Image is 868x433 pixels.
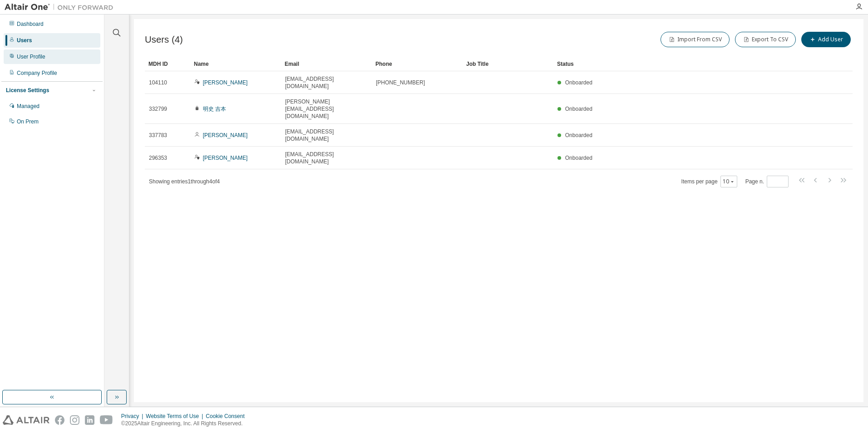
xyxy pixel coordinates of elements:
a: [PERSON_NAME] [203,132,248,138]
img: instagram.svg [70,415,79,425]
span: 332799 [149,105,167,113]
div: Job Title [466,57,550,71]
div: Email [285,57,368,71]
div: Privacy [121,413,146,420]
div: Name [194,57,277,71]
div: On Prem [17,118,39,125]
div: Phone [375,57,459,71]
img: Altair One [5,3,118,12]
span: [EMAIL_ADDRESS][DOMAIN_NAME] [285,128,368,143]
span: Items per page [681,176,737,187]
div: Status [557,57,805,71]
button: Export To CSV [735,32,796,47]
img: linkedin.svg [85,415,94,425]
div: User Profile [17,53,45,60]
button: Import From CSV [661,32,730,47]
div: Cookie Consent [206,413,250,420]
div: Users [17,37,32,44]
img: altair_logo.svg [3,415,49,425]
span: Onboarded [565,132,592,138]
span: 337783 [149,132,167,139]
a: 明史 吉本 [203,106,226,112]
span: Onboarded [565,79,592,86]
span: Onboarded [565,106,592,112]
p: © 2025 Altair Engineering, Inc. All Rights Reserved. [121,420,250,428]
button: 10 [723,178,735,185]
img: youtube.svg [100,415,113,425]
a: [PERSON_NAME] [203,155,248,161]
span: Users (4) [145,34,183,45]
div: Managed [17,103,39,110]
div: MDH ID [148,57,187,71]
button: Add User [801,32,851,47]
span: [PERSON_NAME][EMAIL_ADDRESS][DOMAIN_NAME] [285,98,368,120]
div: Website Terms of Use [146,413,206,420]
span: 104110 [149,79,167,86]
span: [EMAIL_ADDRESS][DOMAIN_NAME] [285,151,368,165]
span: [PHONE_NUMBER] [376,79,425,86]
div: License Settings [6,87,49,94]
span: [EMAIL_ADDRESS][DOMAIN_NAME] [285,75,368,90]
span: 296353 [149,154,167,162]
img: facebook.svg [55,415,64,425]
span: Page n. [745,176,789,187]
span: Onboarded [565,155,592,161]
div: Company Profile [17,69,57,77]
a: [PERSON_NAME] [203,79,248,86]
div: Dashboard [17,20,44,28]
span: Showing entries 1 through 4 of 4 [149,178,220,185]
